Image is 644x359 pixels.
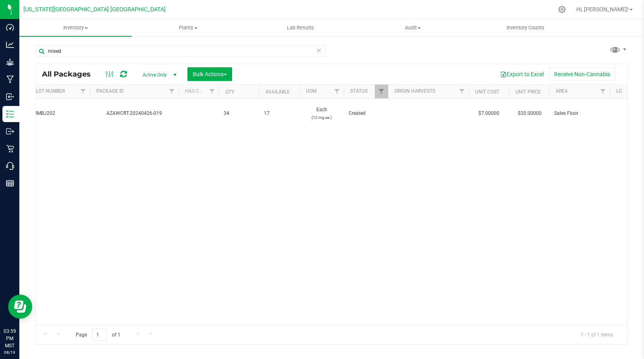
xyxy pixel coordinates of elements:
span: Inventory [19,24,132,31]
a: Filter [455,85,469,98]
span: Lab Results [276,24,325,31]
a: Lot Number [36,88,65,94]
a: Filter [77,85,90,98]
span: Each [304,106,339,121]
inline-svg: Inventory [6,110,14,118]
span: Page of 1 [69,328,127,341]
a: Unit Cost [475,89,499,95]
inline-svg: Reports [6,179,14,187]
a: Inventory [19,19,132,36]
p: 08/19 [4,349,16,355]
td: $7.00000 [469,99,509,129]
a: Audit [357,19,469,36]
inline-svg: Manufacturing [6,75,14,83]
a: UOM [306,88,316,94]
p: (12 mg ea.) [304,114,339,121]
a: Origin Harvests [395,88,435,94]
a: Filter [206,85,219,98]
div: Manage settings [557,6,567,13]
iframe: Resource center [8,295,32,319]
a: Unit Price [515,89,541,95]
button: Receive Non-Cannabis [549,67,615,81]
inline-svg: Retail [6,145,14,153]
inline-svg: Inbound [6,93,14,101]
span: All Packages [42,70,99,79]
span: Bulk Actions [193,71,227,77]
p: 03:59 PM MST [4,328,16,349]
span: RMBJ202 [34,110,85,117]
span: Sales Floor [554,110,605,117]
span: Plants [132,24,244,31]
a: Filter [165,85,179,98]
span: $20.00000 [514,108,546,119]
a: Qty [225,89,234,95]
a: Area [556,88,568,94]
a: Package ID [96,88,124,94]
a: Plants [132,19,244,36]
span: [US_STATE][GEOGRAPHIC_DATA] [GEOGRAPHIC_DATA] [23,6,166,13]
inline-svg: Dashboard [6,23,14,31]
a: Inventory Counts [469,19,582,36]
a: Filter [596,85,610,98]
span: 1 - 1 of 1 items [574,328,619,340]
a: Available [266,89,290,95]
a: Location [616,88,639,94]
a: Filter [330,85,344,98]
inline-svg: Analytics [6,41,14,49]
button: Export to Excel [495,67,549,81]
span: 17 [264,110,295,117]
a: Filter [375,85,388,98]
inline-svg: Call Center [6,162,14,170]
input: 1 [92,328,107,341]
span: Audit [357,24,469,31]
th: Has COA [179,85,219,99]
a: Lab Results [244,19,357,36]
span: Inventory Counts [496,24,555,31]
span: Hi, [PERSON_NAME]! [576,6,629,12]
div: AZAWCRT-20240426-019 [89,110,180,117]
button: Bulk Actions [187,67,232,81]
inline-svg: Grow [6,58,14,66]
a: Status [350,88,368,94]
input: Search Package ID, Item Name, SKU, Lot or Part Number... [35,45,326,57]
inline-svg: Outbound [6,127,14,135]
span: Clear [316,45,322,56]
span: Created [349,110,383,117]
span: 34 [224,110,254,117]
